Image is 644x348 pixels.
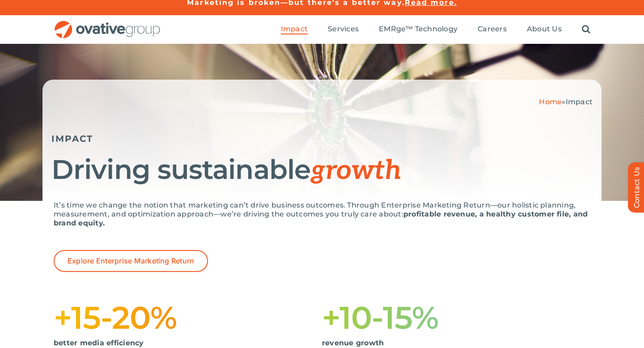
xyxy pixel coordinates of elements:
strong: better media efficiency [54,339,144,347]
a: EMRge™ Technology [379,25,458,34]
h1: Driving sustainable [51,155,593,185]
h1: +15-20% [54,303,322,332]
h1: +10-15% [322,303,590,332]
nav: Menu [281,15,590,44]
h5: IMPACT [51,133,593,144]
a: Explore Enterprise Marketing Return [54,250,208,272]
span: » [539,98,593,106]
a: Careers [478,25,507,34]
span: Careers [478,25,507,34]
a: Services [328,25,359,34]
span: growth [310,155,402,187]
span: Impact [566,98,593,106]
a: Impact [281,25,308,34]
a: Home [539,98,562,106]
p: It’s time we change the notion that marketing can’t drive business outcomes. Through Enterprise M... [54,201,590,228]
span: Services [328,25,359,34]
span: Impact [281,25,308,34]
strong: profitable revenue, a healthy customer file, and brand equity. [54,210,588,227]
a: OG_Full_horizontal_RGB [54,20,161,28]
span: EMRge™ Technology [379,25,458,34]
a: Search [582,25,590,34]
span: Explore Enterprise Marketing Return [68,257,194,265]
a: About Us [527,25,562,34]
span: About Us [527,25,562,34]
strong: revenue growth [322,339,384,347]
